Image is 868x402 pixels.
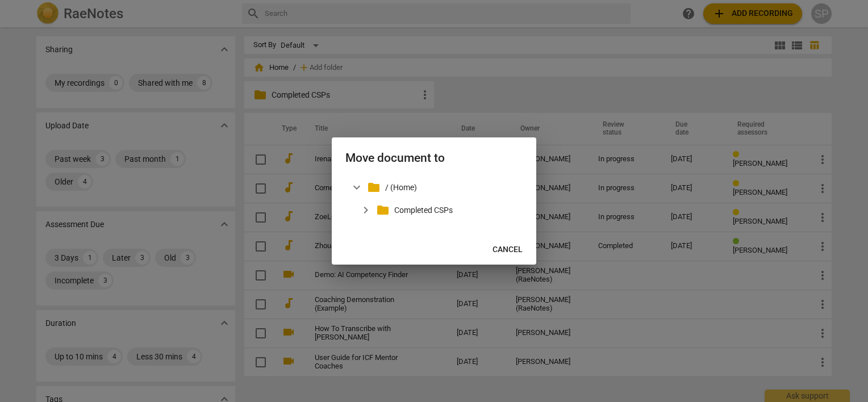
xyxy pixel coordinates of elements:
p: Completed CSPs [394,204,518,216]
h2: Move document to [345,151,523,165]
span: Cancel [493,244,523,256]
span: folder [376,203,390,217]
span: expand_more [359,203,373,217]
span: expand_more [350,181,364,194]
p: / (Home) [385,182,518,194]
button: Cancel [483,240,532,260]
span: folder [367,181,381,194]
